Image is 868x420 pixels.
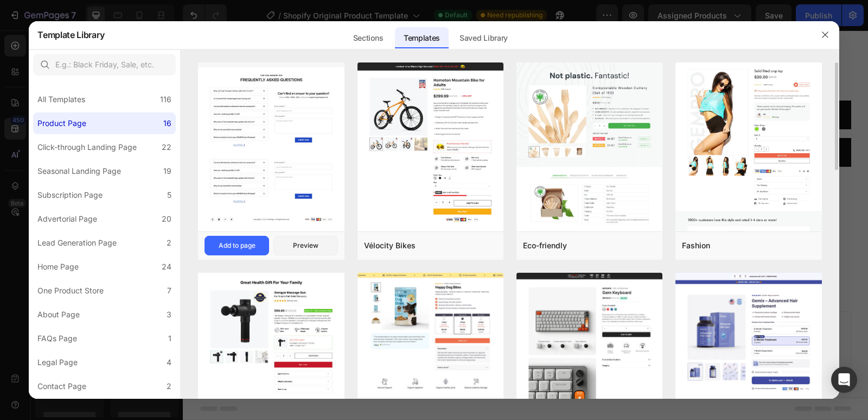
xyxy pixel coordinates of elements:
div: Quantity [352,11,668,29]
button: Carousel Back Arrow [26,197,39,210]
div: 1 [168,332,171,345]
button: Add to cart [352,70,668,99]
div: Lead Generation Page [37,236,117,249]
div: Seasonal Landing Page [37,165,121,178]
div: 2 [167,236,171,249]
div: One Product Store [37,284,104,297]
div: 3 [167,308,171,321]
input: quantity [376,37,413,61]
div: 5 [167,189,171,202]
div: Add blank section [391,299,457,311]
button: increment [413,37,438,61]
div: 19 [163,165,171,178]
div: About Page [37,308,80,321]
div: Home Page [37,260,79,273]
span: then drag & drop elements [382,313,463,323]
button: decrement [352,37,376,61]
div: 20 [162,212,171,225]
button: Preview [273,236,338,255]
span: from URL or image [310,313,368,323]
div: 4 [167,356,171,369]
div: Saved Library [451,27,516,49]
div: Subscription Page [37,189,103,202]
div: Add to page [219,241,256,250]
div: Templates [395,27,449,49]
div: 24 [162,260,171,273]
div: 16 [163,117,171,130]
button: Add to page [205,236,269,255]
div: Vélocity Bikes [364,239,416,252]
div: 7 [167,284,171,297]
div: Add to cart [495,77,537,92]
span: inspired by CRO experts [221,313,295,323]
div: Contact Page [37,380,86,393]
div: FAQs Page [37,332,77,345]
div: 2 [167,380,171,393]
button: Carousel Next Arrow [312,197,325,210]
div: Click-through Landing Page [37,141,137,154]
div: 22 [162,141,171,154]
div: Legal Page [37,356,78,369]
span: Add section [317,275,368,286]
div: Open Intercom Messenger [831,367,857,393]
h2: Template Library [37,21,104,49]
div: All Templates [37,93,85,106]
div: Choose templates [226,299,291,311]
div: Product Page [37,117,86,130]
input: E.g.: Black Friday, Sale, etc. [33,54,176,76]
div: Eco-friendly [523,239,567,252]
div: Buy it now [490,114,530,130]
div: Sections [344,27,392,49]
div: Fashion [682,239,710,252]
button: Buy it now [352,108,668,136]
div: 116 [160,93,171,106]
div: Advertorial Page [37,212,97,225]
div: Preview [293,241,318,250]
div: Generate layout [311,299,368,311]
